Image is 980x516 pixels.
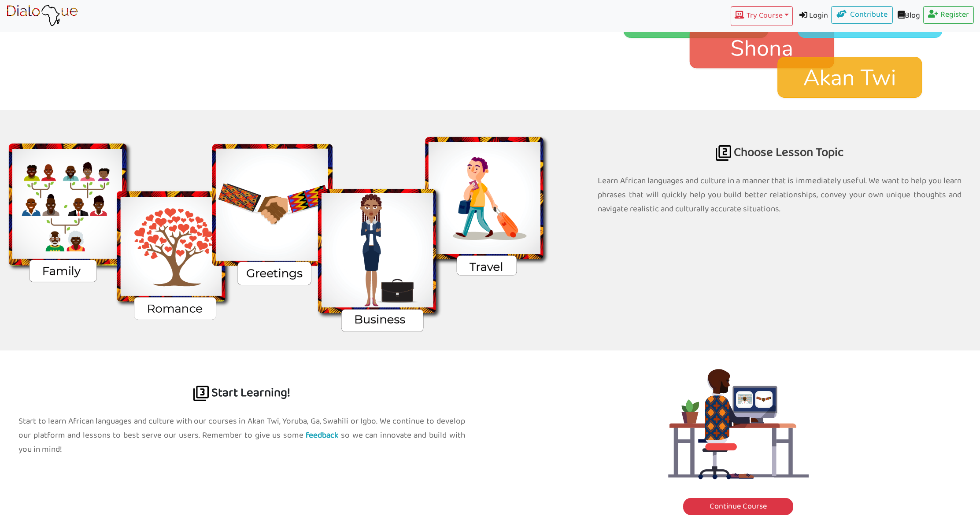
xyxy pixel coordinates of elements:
[731,6,792,26] button: Try Course
[598,174,962,217] p: Learn African languages and culture in a manner that is immediately useful. We want to help you l...
[831,6,893,24] a: Contribute
[303,428,341,442] a: feedback
[893,6,923,26] a: Blog
[793,6,832,26] a: Login
[6,350,477,410] h2: Start Learning!
[668,369,809,479] img: learn twi: travel and speak akan with Twi language app
[6,5,78,27] img: learn African language platform app
[683,498,793,516] a: Continue Course
[18,414,465,457] p: Start to learn African languages and culture with our courses in Akan Twi, Yoruba, Ga, Swahili or...
[598,110,962,170] h2: Choose Lesson Topic
[193,386,209,401] img: learn africa
[716,145,731,161] img: africa language for business travel
[923,6,974,24] a: Register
